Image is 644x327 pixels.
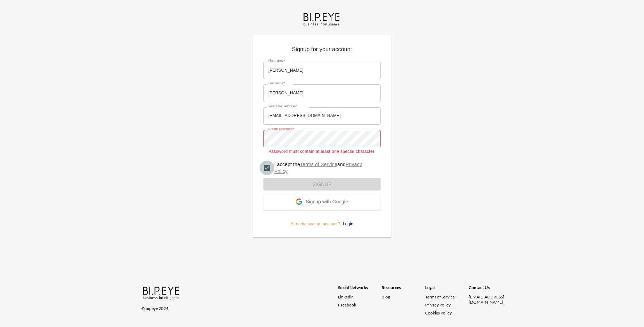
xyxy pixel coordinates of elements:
[306,199,348,206] span: Signup with Google
[469,294,512,305] div: [EMAIL_ADDRESS][DOMAIN_NAME]
[382,285,425,294] div: Resources
[382,294,390,299] a: Blog
[338,285,382,294] div: Social Networks
[425,310,452,316] a: Cookies Policy
[425,302,451,307] a: Privacy Policy
[338,294,382,299] a: Linkedin
[263,210,381,227] p: Already have an account?
[425,294,466,299] a: Terms of Service
[338,302,382,307] a: Facebook
[263,45,381,56] p: Signup for your account
[268,81,285,86] label: Last name
[425,285,469,294] div: Legal
[302,11,342,27] img: bipeye-logo
[268,104,298,109] label: Your email address
[268,59,285,63] label: First name
[469,285,512,294] div: Contact Us
[263,195,381,210] button: Signup with Google
[338,294,354,299] span: Linkedin
[268,127,294,131] label: Create password
[300,162,337,167] a: Terms of Service
[274,161,375,175] p: I accept the and
[338,302,356,307] span: Facebook
[340,221,353,226] a: Login
[274,162,362,174] a: Privacy Policy
[268,148,376,155] p: Password must contain at least one special character
[141,302,328,311] div: © bipeye 2024.
[141,285,182,301] img: bipeye-logo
